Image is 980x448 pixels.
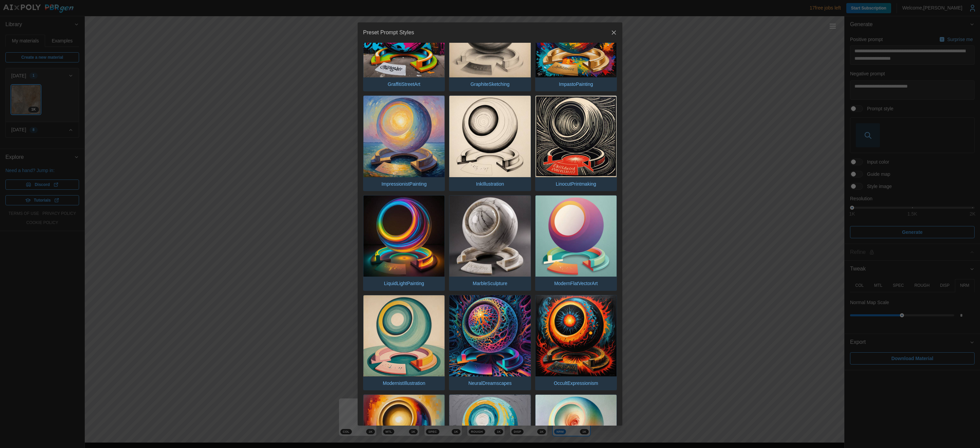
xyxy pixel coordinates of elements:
[555,77,596,91] p: ImpastoPainting
[449,95,531,191] button: InkIllustration.jpgInkIllustration
[535,295,617,391] button: OccultExpressionism.jpgOccultExpressionism
[379,376,429,390] p: ModernistIllustration
[449,295,530,376] img: NeuralDreamscapes.jpg
[535,195,617,291] button: ModernFlatVectorArt.jpgModernFlatVectorArt
[552,177,600,191] p: LinocutPrintmaking
[363,30,414,35] h2: Preset Prompt Styles
[363,295,445,391] button: ModernistIllustration.jpgModernistIllustration
[469,277,511,290] p: MarbleSculpture
[363,295,445,376] img: ModernistIllustration.jpg
[449,195,531,291] button: MarbleSculpture.jpgMarbleSculpture
[449,96,530,177] img: InkIllustration.jpg
[465,376,515,390] p: NeuralDreamscapes
[363,95,445,191] button: ImpressionistPainting.jpgImpressionistPainting
[363,195,445,291] button: LiquidLightPainting.jpgLiquidLightPainting
[384,77,424,91] p: GraffitiStreetArt
[550,376,602,390] p: OccultExpressionism
[535,195,617,277] img: ModernFlatVectorArt.jpg
[378,177,430,191] p: ImpressionistPainting
[381,277,428,290] p: LiquidLightPainting
[551,277,601,290] p: ModernFlatVectorArt
[363,96,445,177] img: ImpressionistPainting.jpg
[363,195,445,277] img: LiquidLightPainting.jpg
[473,177,507,191] p: InkIllustration
[535,96,617,177] img: LinocutPrintmaking.jpg
[535,95,617,191] button: LinocutPrintmaking.jpgLinocutPrintmaking
[449,295,531,391] button: NeuralDreamscapes.jpgNeuralDreamscapes
[449,195,530,277] img: MarbleSculpture.jpg
[535,295,617,376] img: OccultExpressionism.jpg
[467,77,513,91] p: GraphiteSketching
